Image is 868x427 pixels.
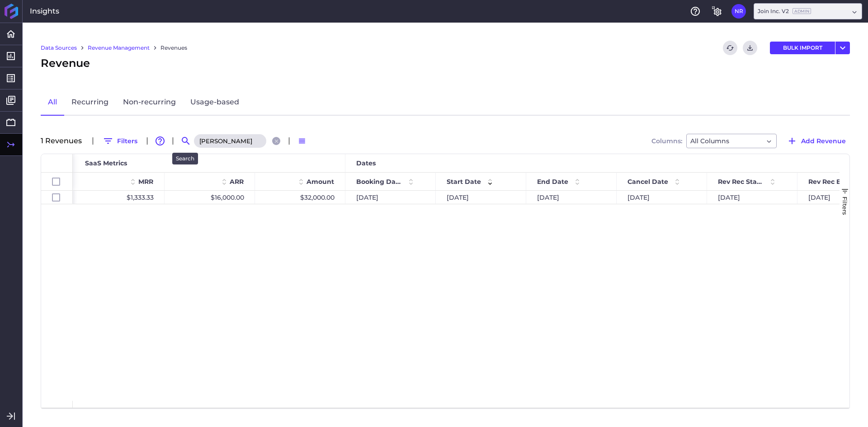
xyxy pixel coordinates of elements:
[230,178,244,186] span: ARR
[754,3,862,19] div: Dropdown select
[41,191,73,204] div: Press SPACE to select this row.
[627,178,668,186] span: Cancel Date
[447,178,481,186] span: Start Date
[841,197,849,215] span: Filters
[179,134,193,148] button: Search by
[183,89,246,116] a: Usage-based
[165,191,255,204] div: $16,000.00
[686,134,777,148] div: Dropdown select
[617,191,707,204] div: [DATE]
[116,89,183,116] a: Non-recurring
[138,178,153,186] span: MRR
[710,4,724,19] button: General Settings
[835,42,850,54] button: User Menu
[801,136,846,146] span: Add Revenue
[85,159,127,167] span: SaaS Metrics
[783,134,850,148] button: Add Revenue
[758,7,811,15] div: Join Inc. V2
[690,136,729,146] span: All Columns
[808,178,854,186] span: Rev Rec End Date
[255,191,345,204] div: $32,000.00
[723,41,737,55] button: Refresh
[743,41,757,55] button: Download
[160,44,187,52] a: Revenues
[707,191,797,204] div: [DATE]
[356,178,402,186] span: Booking Date
[99,134,142,148] button: Filters
[307,178,334,186] span: Amount
[74,191,165,204] div: $1,333.33
[651,138,682,144] span: Columns:
[41,89,64,116] a: All
[770,42,835,54] button: BULK IMPORT
[436,191,526,204] div: [DATE]
[64,89,116,116] a: Recurring
[356,159,376,167] span: Dates
[688,4,703,19] button: Help
[793,8,811,14] ins: Admin
[731,4,746,19] button: User Menu
[537,178,568,186] span: End Date
[41,44,77,52] a: Data Sources
[345,191,436,204] div: [DATE]
[41,137,87,145] div: 1 Revenue s
[88,44,150,52] a: Revenue Management
[272,137,280,145] button: Close search
[526,191,617,204] div: [DATE]
[718,178,764,186] span: Rev Rec Start Date
[41,55,90,71] span: Revenue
